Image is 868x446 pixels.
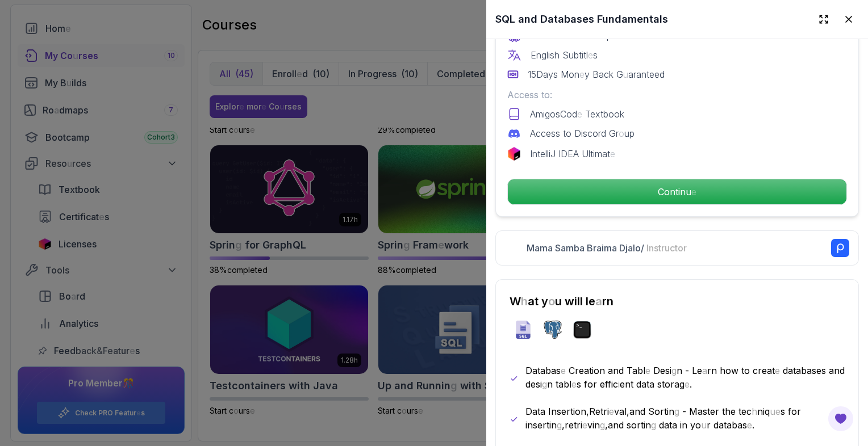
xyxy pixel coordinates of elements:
[540,13,594,25] readpronunciation-word: Databases
[521,294,528,308] readpronunciation-span: h
[608,419,624,431] readpronunciation-word: and
[685,365,689,376] readpronunciation-word: -
[600,378,618,390] readpronunciation-span: effic
[561,365,566,376] readpronunciation-span: e
[690,419,701,431] readpronunciation-span: yo
[577,108,582,120] readpronunciation-span: e
[586,294,595,308] readpronunciation-span: le
[527,242,553,254] readpronunciation-word: Mama
[623,69,628,80] readpronunciation-span: u
[587,242,617,254] readpronunciation-word: Braima
[781,406,785,417] readpronunciation-span: s
[741,365,750,376] readpronunciation-word: to
[527,241,687,255] p: /
[585,69,590,80] readpronunciation-span: y
[531,49,560,61] readpronunciation-word: English
[569,365,605,376] readpronunciation-word: Creation
[525,419,557,431] readpronunciation-span: insertin
[530,128,560,139] readpronunciation-word: Access
[507,179,847,205] button: Continue
[707,365,717,376] readpronunciation-span: rn
[747,419,752,431] readpronunciation-span: e
[586,406,589,417] readpronunciation-span: ,
[561,69,579,80] readpronunciation-span: Mon
[550,89,552,100] readpronunciation-span: :
[585,108,624,120] readpronunciation-word: Textbook
[555,294,562,308] readpronunciation-span: u
[518,13,537,25] readpronunciation-word: and
[752,406,757,417] readpronunciation-span: h
[579,69,585,80] readpronunciation-span: e
[593,49,598,61] readpronunciation-span: s
[507,147,521,161] img: jetbrains logo
[690,378,692,390] readpronunciation-span: .
[592,69,614,80] readpronunciation-word: Back
[505,239,522,256] img: Nelson Djalo
[645,365,650,376] readpronunciation-span: e
[565,419,582,431] readpronunciation-span: retri
[648,406,674,417] readpronunciation-span: Sortin
[548,406,586,417] readpronunciation-word: Insertion
[702,365,707,376] readpronunciation-span: a
[555,242,585,254] readpronunciation-word: Samba
[627,406,629,417] readpronunciation-span: ,
[548,294,555,308] readpronunciation-span: o
[589,406,609,417] readpronunciation-span: Retri
[560,108,577,120] readpronunciation-span: Cod
[525,406,545,417] readpronunciation-word: Data
[752,419,754,431] readpronunciation-span: .
[691,186,696,197] readpronunciation-span: e
[541,89,550,100] readpronunciation-word: to
[671,365,677,376] readpronunciation-span: g
[753,365,775,376] readpronunciation-span: creat
[627,419,651,431] readpronunciation-span: sortin
[562,419,565,431] readpronunciation-span: ,
[595,294,602,308] readpronunciation-span: a
[557,419,562,431] readpronunciation-span: g
[610,148,615,159] readpronunciation-span: e
[653,365,671,376] readpronunciation-span: Desi
[636,378,654,390] readpronunciation-word: data
[528,69,536,80] readpronunciation-span: 15
[738,406,752,417] readpronunciation-span: tec
[770,406,781,417] readpronunciation-span: ue
[584,378,597,390] readpronunciation-word: for
[680,419,687,431] readpronunciation-word: in
[507,89,539,100] readpronunciation-word: Access
[628,69,665,80] readpronunciation-span: aranteed
[829,365,845,376] readpronunciation-word: and
[620,378,633,390] readpronunciation-span: ent
[689,406,719,417] readpronunciation-word: Master
[597,13,668,25] readpronunciation-word: Fundamentals
[827,405,854,432] button: Open Feedback Button
[722,406,736,417] readpronunciation-word: the
[659,419,677,431] readpronunciation-word: data
[682,406,686,417] readpronunciation-word: -
[616,69,623,80] readpronunciation-span: G
[602,294,614,308] readpronunciation-span: rn
[651,419,656,431] readpronunciation-span: g
[556,378,571,390] readpronunciation-span: tabl
[788,406,801,417] readpronunciation-word: for
[614,406,627,417] readpronunciation-span: val
[658,186,691,197] readpronunciation-span: Continu
[813,9,834,30] button: Expand drawer
[757,406,770,417] readpronunciation-span: niq
[558,148,579,159] readpronunciation-word: IDEA
[701,419,707,431] readpronunciation-span: u
[563,128,571,139] readpronunciation-word: to
[587,419,600,431] readpronunciation-span: vin
[530,108,560,120] readpronunciation-word: Amigos
[525,378,542,390] readpronunciation-span: desi
[565,294,583,308] readpronunciation-word: will
[547,378,553,390] readpronunciation-span: n
[588,49,593,61] readpronunciation-span: e
[619,242,641,254] readpronunciation-word: Djalo
[608,365,624,376] readpronunciation-word: and
[562,49,588,61] readpronunciation-span: Subtitl
[582,419,587,431] readpronunciation-span: e
[510,294,521,308] readpronunciation-span: W
[514,321,532,339] img: sql logo
[629,406,645,417] readpronunciation-word: and
[707,419,711,431] readpronunciation-span: r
